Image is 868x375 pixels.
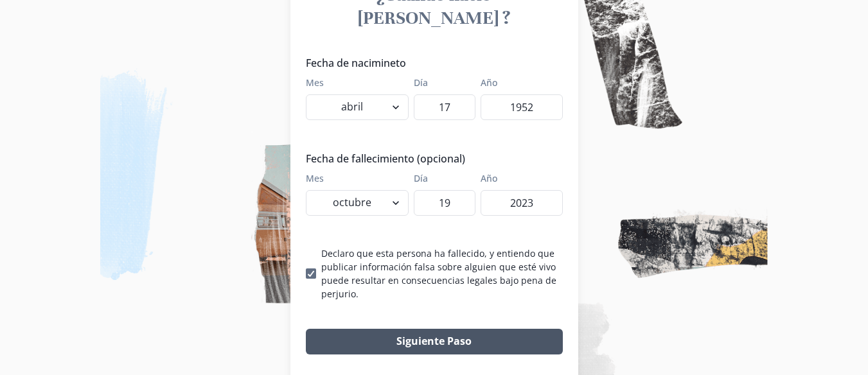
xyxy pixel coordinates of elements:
label: Día [414,76,468,89]
p: Declaro que esta persona ha fallecido, y entiendo que publicar información falsa sobre alguien qu... [321,247,563,301]
label: Año [481,76,555,89]
legend: Fecha de nacimineto [306,55,555,71]
legend: Fecha de fallecimiento (opcional) [306,151,555,166]
label: Mes [306,171,401,185]
button: Siguiente Paso [306,329,563,354]
label: Mes [306,76,401,89]
label: Año [481,171,555,185]
label: Día [414,171,468,185]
